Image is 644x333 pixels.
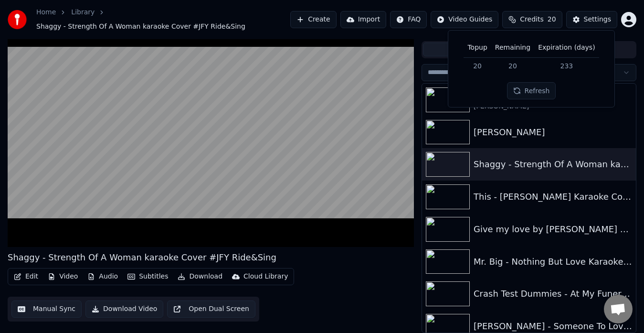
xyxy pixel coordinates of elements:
[474,126,632,139] div: [PERSON_NAME]
[464,57,491,75] td: 20
[174,270,226,283] button: Download
[85,301,163,318] button: Download Video
[604,295,633,323] a: Open chat
[474,158,632,171] div: Shaggy - Strength Of A Woman karaoke Cover #JFY Ride&Sing
[36,8,290,32] nav: breadcrumb
[464,38,491,57] th: Topup
[36,8,56,17] a: Home
[8,251,276,264] div: Shaggy - Strength Of A Woman karaoke Cover #JFY Ride&Sing
[36,22,245,32] span: Shaggy - Strength Of A Woman karaoke Cover #JFY Ride&Sing
[474,287,632,301] div: Crash Test Dummies - At My Funeral Karaoke Cover #JFY Ride&Sing
[502,11,562,28] button: Credits20
[491,57,534,75] td: 20
[474,320,632,333] div: [PERSON_NAME] - Someone To Love Me Forever Karaoke Cover JFY Ride&Sing
[534,57,599,75] td: 233
[11,301,82,318] button: Manual Sync
[507,82,556,99] button: Refresh
[8,10,27,29] img: youka
[84,270,122,283] button: Audio
[10,270,42,283] button: Edit
[243,272,288,281] div: Cloud Library
[534,38,599,57] th: Expiration (days)
[491,38,534,57] th: Remaining
[431,11,498,28] button: Video Guides
[44,270,82,283] button: Video
[167,301,255,318] button: Open Dual Screen
[520,15,543,24] span: Credits
[124,270,172,283] button: Subtitles
[290,11,337,28] button: Create
[474,223,632,236] div: Give my love by [PERSON_NAME] Cover #JFYRide&Sing
[548,15,556,24] span: 20
[584,15,611,24] div: Settings
[340,11,386,28] button: Import
[71,8,95,17] a: Library
[423,43,529,56] button: Songs
[390,11,427,28] button: FAQ
[566,11,617,28] button: Settings
[474,190,632,204] div: This - [PERSON_NAME] Karaoke Cover #JFY Ride&Sing
[474,255,632,269] div: Mr. Big - Nothing But Love Karaoke cover #JFYRide&Sing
